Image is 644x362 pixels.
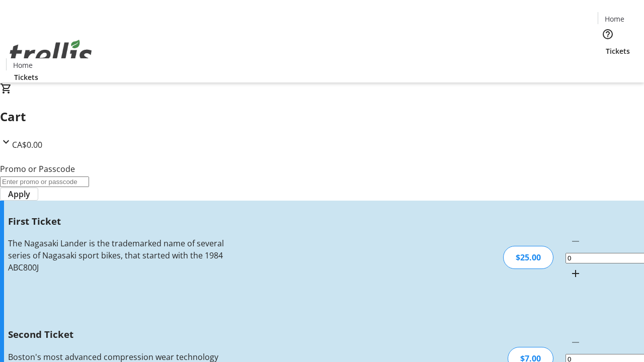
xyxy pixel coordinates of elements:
h3: First Ticket [8,214,228,228]
a: Tickets [6,72,46,82]
span: Tickets [606,46,630,56]
span: Apply [8,188,30,200]
a: Tickets [598,46,638,56]
a: Home [598,14,630,24]
div: The Nagasaki Lander is the trademarked name of several series of Nagasaki sport bikes, that start... [8,237,228,274]
div: $25.00 [503,246,553,269]
img: Orient E2E Organization j9Ja2GK1b9's Logo [6,29,96,79]
span: Tickets [14,72,38,82]
span: Home [605,14,624,24]
button: Increment by one [566,263,586,284]
a: Home [7,60,39,70]
span: Home [13,60,33,70]
h3: Second Ticket [8,327,228,341]
span: CA$0.00 [12,139,42,150]
button: Help [598,24,618,44]
button: Cart [598,56,618,76]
